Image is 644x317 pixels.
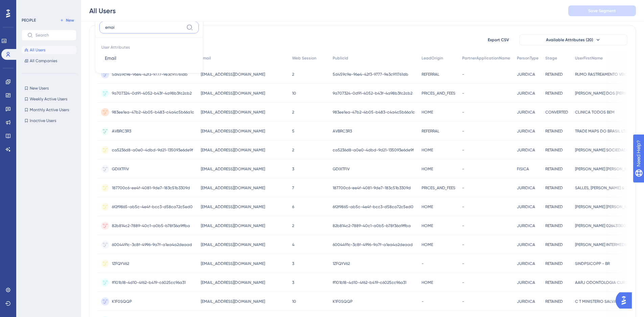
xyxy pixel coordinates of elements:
input: Type the value [105,25,184,30]
span: 983ee1ea-47b2-4b05-b483-c4a4c5b66a1c [333,109,415,115]
span: 6f2f9865-ab5c-4e4f-bcc3-d58ca72c5ed0 [333,204,413,210]
span: RETAINED [545,166,563,172]
span: 82b814c2-7889-40c1-a0b5-b78f36a9ffba [112,223,190,228]
span: Export CSV [488,37,509,43]
button: New [57,16,76,24]
span: - [462,242,464,247]
span: [PERSON_NAME] 02643130030 [575,223,631,228]
span: Need Help? [16,2,42,10]
div: PEOPLE [22,18,36,23]
span: - [462,128,464,134]
span: - [422,261,424,266]
span: 82b814c2-7889-40c1-a0b5-b78f36a9ffba [333,223,411,228]
span: SINDPSICOPP - BR [575,261,610,266]
span: LeadOrigin [422,55,443,61]
span: PRICES_AND_FEES [422,91,455,96]
span: PRICES_AND_FEES [422,185,455,191]
span: UserFirstName [575,55,603,61]
span: All Companies [30,58,57,64]
span: [EMAIL_ADDRESS][DOMAIN_NAME] [201,91,265,96]
button: Email [99,51,199,65]
span: 9a707324-0d91-4052-b43f-4a98b3fc2cb2 [112,91,192,96]
button: All Companies [22,57,76,65]
button: Monthly Active Users [22,106,76,114]
span: 2 [292,147,294,153]
span: JURIDICA [517,72,535,77]
span: RETAINED [545,72,563,77]
span: ca5236d8-a0e0-4dbd-9d21-135093e6de9f [112,147,193,153]
span: - [462,109,464,115]
span: Email [201,55,211,61]
span: GDIXTFIV [333,166,350,172]
span: 3 [292,166,294,172]
span: JURIDICA [517,185,535,191]
span: Email [105,54,116,62]
span: RETAINED [545,223,563,228]
span: [EMAIL_ADDRESS][DOMAIN_NAME] [201,280,265,285]
span: [EMAIL_ADDRESS][DOMAIN_NAME] [201,299,265,304]
span: JURIDICA [517,128,535,134]
span: REFERRAL [422,72,439,77]
div: All Users [89,6,116,16]
span: 7 [292,185,294,191]
span: 6 [292,204,294,210]
span: [EMAIL_ADDRESS][DOMAIN_NAME] [201,185,265,191]
span: GDIXTFIV [112,166,129,172]
span: User Attributes [99,42,199,51]
span: Stage [545,55,557,61]
span: [EMAIL_ADDRESS][DOMAIN_NAME] [201,72,265,77]
span: JURIDICA [517,223,535,228]
span: 10 [292,299,296,304]
span: RETAINED [545,261,563,266]
span: HOME [422,204,433,210]
span: HOME [422,242,433,247]
span: [EMAIL_ADDRESS][DOMAIN_NAME] [201,204,265,210]
span: RETAINED [545,242,563,247]
span: K1F0SQQP [112,299,132,304]
span: - [462,261,464,266]
span: 3 [292,261,294,266]
span: 4 [292,242,294,247]
span: JURIDICA [517,299,535,304]
span: Monthly Active Users [30,107,69,113]
span: 2 [292,109,294,115]
span: 9a707324-0d91-4052-b43f-4a98b3fc2cb2 [333,91,412,96]
span: ca5236d8-a0e0-4dbd-9d21-135093e6de9f [333,147,414,153]
span: Save Segment [588,8,616,14]
button: Save Segment [568,5,636,16]
span: New [66,18,74,23]
span: All Users [30,47,45,53]
span: HOME [422,280,433,285]
span: [EMAIL_ADDRESS][DOMAIN_NAME] [201,147,265,153]
span: 6f2f9865-ab5c-4e4f-bcc3-d58ca72c5ed0 [112,204,193,210]
span: - [462,185,464,191]
input: Search [35,33,71,38]
span: JURIDICA [517,280,535,285]
span: - [462,91,464,96]
span: K1F0SQQP [333,299,353,304]
span: REFERRAL [422,128,439,134]
span: TRADE MAPS DO BRASIL LTDA [575,128,631,134]
span: Web Session [292,55,316,61]
span: CONVERTED [545,109,568,115]
span: 2 [292,72,294,77]
span: RETAINED [545,128,563,134]
span: - [462,147,464,153]
span: - [462,204,464,210]
span: 187700c6-ee4f-4081-9de7-183c51b3309d [112,185,190,191]
span: HOME [422,166,433,172]
span: HOME [422,223,433,228]
span: 5d459c9e-96e4-42f3-9777-9e3c911761db [333,72,408,77]
span: Inactive Users [30,118,56,123]
span: PartnerApplicationName [462,55,510,61]
span: PublicId [333,55,348,61]
span: JURIDICA [517,261,535,266]
span: - [462,280,464,285]
span: JURIDICA [517,109,535,115]
span: [EMAIL_ADDRESS][DOMAIN_NAME] [201,128,265,134]
span: ff101b18-4d10-4f62-b419-c6025cc96a31 [112,280,186,285]
span: 5 [292,128,294,134]
span: [EMAIL_ADDRESS][DOMAIN_NAME] [201,166,265,172]
span: 5d459c9e-96e4-42f3-9777-9e3c911761db [112,72,188,77]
